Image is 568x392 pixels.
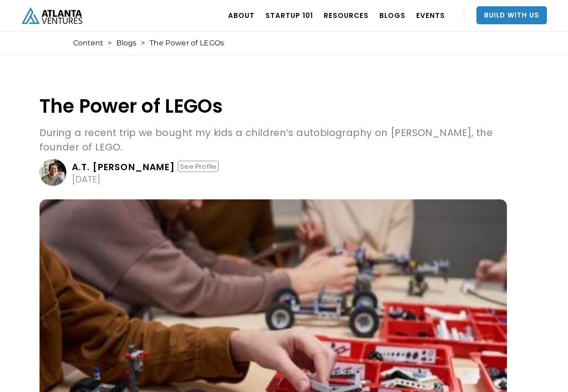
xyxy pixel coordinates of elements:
[178,161,219,172] div: See Profile
[150,39,224,48] div: The Power of LEGOs
[116,39,136,48] a: Blogs
[265,3,313,28] a: Startup 101
[416,3,445,28] a: EVENTS
[73,39,103,48] a: Content
[40,96,507,117] h1: The Power of LEGOs
[141,39,145,48] div: >
[40,159,507,186] a: A.T. [PERSON_NAME]See Profile[DATE]
[476,6,547,24] a: Build With Us
[228,3,255,28] a: ABOUT
[108,39,112,48] div: >
[40,126,507,154] p: During a recent trip we bought my kids a children’s autobiography on [PERSON_NAME], the founder o...
[72,175,101,184] div: [DATE]
[72,163,176,172] div: A.T. [PERSON_NAME]
[324,3,369,28] a: RESOURCES
[379,3,405,28] a: BLOGS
